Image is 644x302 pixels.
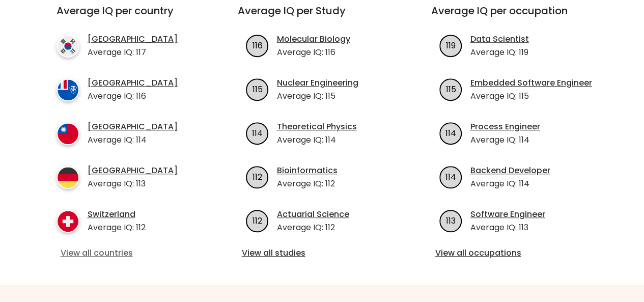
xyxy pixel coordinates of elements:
img: country [57,210,79,233]
a: Theoretical Physics [277,121,357,133]
h3: Average IQ per country [57,5,201,29]
p: Average IQ: 114 [88,134,178,146]
a: Bioinformatics [277,164,338,177]
img: country [57,35,79,58]
img: country [57,122,79,145]
text: 112 [253,171,262,182]
p: Average IQ: 119 [470,46,529,59]
p: Average IQ: 115 [470,90,592,102]
text: 114 [445,171,456,182]
text: 113 [446,214,456,226]
p: Average IQ: 116 [277,46,350,59]
img: country [57,78,79,101]
a: [GEOGRAPHIC_DATA] [88,121,178,133]
p: Average IQ: 116 [88,90,178,102]
p: Average IQ: 112 [88,222,146,234]
text: 115 [445,83,456,95]
a: Software Engineer [470,208,545,221]
a: [GEOGRAPHIC_DATA] [88,77,178,89]
text: 114 [252,127,263,139]
a: [GEOGRAPHIC_DATA] [88,164,178,177]
a: Actuarial Science [277,208,349,221]
a: View all occupations [435,247,596,259]
p: Average IQ: 117 [88,46,178,59]
a: Embedded Software Engineer [470,77,592,89]
text: 115 [252,83,262,95]
a: Molecular Biology [277,33,350,45]
a: Process Engineer [470,121,540,133]
a: View all countries [61,247,197,259]
a: Switzerland [88,208,146,221]
a: Nuclear Engineering [277,77,358,89]
text: 116 [252,39,262,51]
img: country [57,166,79,189]
a: Data Scientist [470,33,529,45]
text: 112 [253,214,262,226]
h3: Average IQ per occupation [431,5,600,29]
p: Average IQ: 112 [277,222,349,234]
a: View all studies [242,247,403,259]
text: 114 [445,127,456,139]
p: Average IQ: 115 [277,90,358,102]
h3: Average IQ per Study [238,5,407,29]
text: 119 [446,39,456,51]
p: Average IQ: 114 [470,178,550,190]
p: Average IQ: 113 [470,222,545,234]
p: Average IQ: 114 [470,134,540,146]
a: [GEOGRAPHIC_DATA] [88,33,178,45]
p: Average IQ: 113 [88,178,178,190]
a: Backend Developer [470,164,550,177]
p: Average IQ: 114 [277,134,357,146]
p: Average IQ: 112 [277,178,338,190]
